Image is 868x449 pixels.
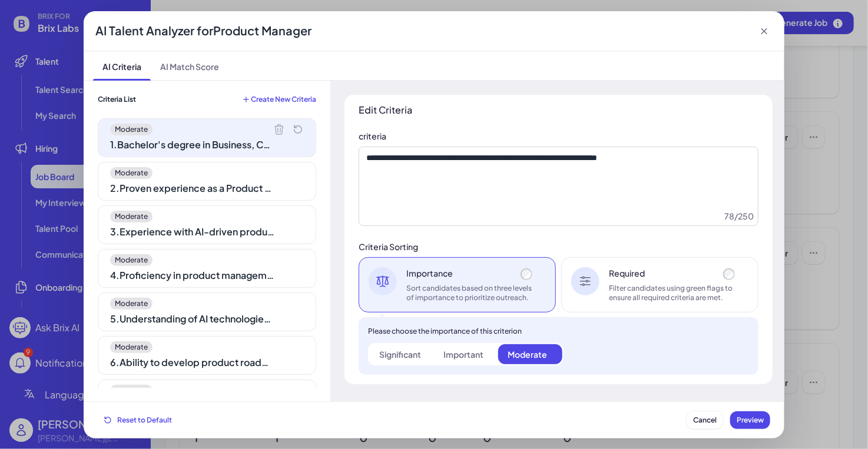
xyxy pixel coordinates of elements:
[508,348,548,360] div: Moderate
[110,124,153,135] span: Moderate
[98,411,178,429] button: Reset to Default
[693,415,717,424] span: Cancel
[724,210,754,222] div: 78 / 250
[359,241,758,252] div: Criteria Sorting
[609,267,737,279] div: Required
[110,254,153,266] span: Moderate
[609,284,737,302] div: Filter candidates using green flags to ensure all required criteria are met.
[110,355,275,370] div: 6 . Ability to develop product roadmaps aligned with company goals and market trends
[110,385,153,397] span: Moderate
[110,312,275,326] div: 5 . Understanding of AI technologies and their application in business solutions
[737,415,764,424] span: Preview
[110,225,275,239] div: 3 . Experience with AI-driven products or HR tech solutions is a plus
[151,51,228,80] span: AI Match Score
[110,181,275,195] div: 2 . Proven experience as a Product Manager in a tech or SaaS company
[368,327,749,336] div: Please choose the importance of this criterion
[730,411,770,429] button: Preview
[117,415,172,424] span: Reset to Default
[93,51,151,80] span: AI Criteria
[95,22,312,39] div: AI Talent Analyzer for Product Manager
[110,138,275,152] div: 1 . Bachelor's degree in Business, Computer Science, Engineering, or related field
[98,95,136,104] span: Criteria List
[379,348,421,360] div: Significant
[443,348,483,360] div: Important
[406,284,535,302] div: Sort candidates based on three levels of importance to prioritize outreach.
[687,411,723,429] button: Cancel
[110,298,153,310] span: Moderate
[110,268,275,282] div: 4 . Proficiency in product management software and tools
[251,95,316,104] span: Create New Criteria
[406,267,535,279] div: Importance
[359,104,758,116] div: Edit Criteria
[110,211,153,222] span: Moderate
[110,341,153,353] span: Moderate
[110,167,153,179] span: Moderate
[359,130,758,142] div: criteria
